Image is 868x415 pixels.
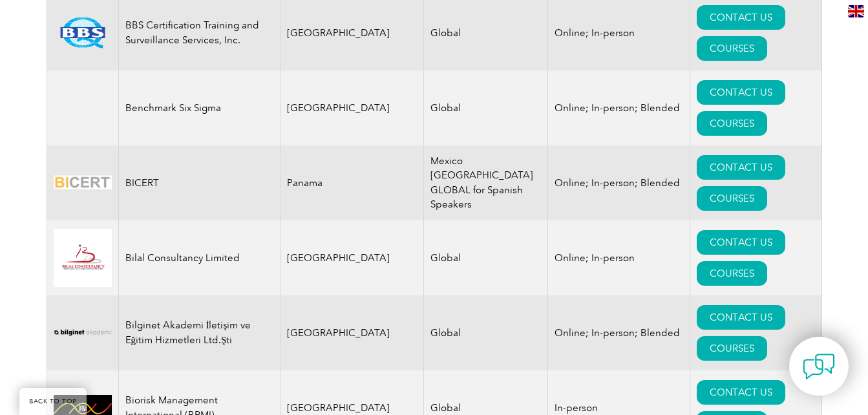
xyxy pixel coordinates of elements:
td: Mexico [GEOGRAPHIC_DATA] GLOBAL for Spanish Speakers [424,145,548,220]
a: CONTACT US [697,155,785,180]
a: COURSES [697,261,767,286]
img: en [848,5,864,17]
td: Global [424,70,548,145]
a: COURSES [697,36,767,61]
td: Bilginet Akademi İletişim ve Eğitim Hizmetleri Ltd.Şti [118,295,280,370]
td: BICERT [118,145,280,220]
a: COURSES [697,186,767,211]
td: Online; In-person; Blended [548,295,690,370]
td: Panama [280,145,424,220]
td: Global [424,295,548,370]
a: BACK TO TOP [19,388,87,415]
a: CONTACT US [697,230,785,255]
td: [GEOGRAPHIC_DATA] [280,295,424,370]
td: Bilal Consultancy Limited [118,220,280,295]
td: [GEOGRAPHIC_DATA] [280,220,424,295]
a: COURSES [697,336,767,361]
td: Online; In-person; Blended [548,70,690,145]
img: contact-chat.png [803,350,835,383]
img: 2f91f213-be97-eb11-b1ac-00224815388c-logo.jpg [54,229,112,287]
td: Online; In-person; Blended [548,145,690,220]
img: 81a8cf56-15af-ea11-a812-000d3a79722d-logo.png [54,17,112,48]
td: Online; In-person [548,220,690,295]
a: COURSES [697,111,767,136]
img: d424547b-a6e0-e911-a812-000d3a795b83-logo.png [54,167,112,198]
a: CONTACT US [697,380,785,405]
a: CONTACT US [697,80,785,105]
td: Benchmark Six Sigma [118,70,280,145]
td: [GEOGRAPHIC_DATA] [280,70,424,145]
a: CONTACT US [697,5,785,30]
img: a1985bb7-a6fe-eb11-94ef-002248181dbe-logo.png [54,317,112,348]
td: Global [424,220,548,295]
a: CONTACT US [697,305,785,330]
